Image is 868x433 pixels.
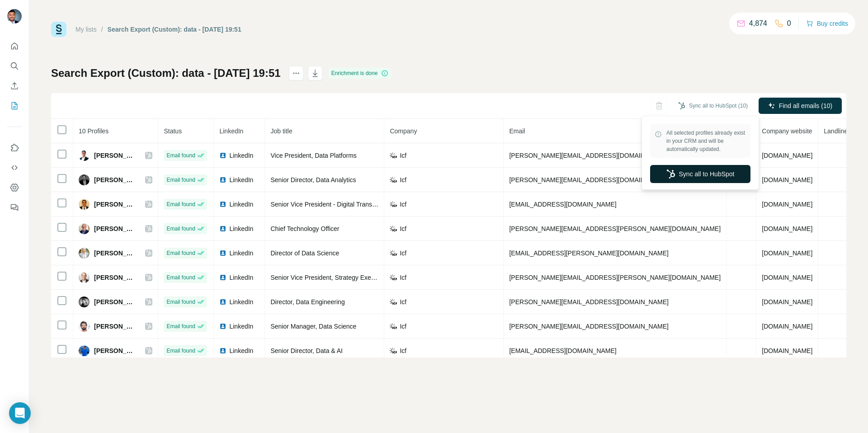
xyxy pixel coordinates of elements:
p: 4,874 [749,18,767,29]
span: Email found [166,151,195,160]
span: [PERSON_NAME][EMAIL_ADDRESS][PERSON_NAME][DOMAIN_NAME] [509,225,721,232]
img: LinkedIn logo [219,274,226,281]
span: Company [390,127,417,135]
span: Email found [166,347,195,355]
span: Senior Manager, Data Science [270,323,356,330]
span: Email found [166,225,195,233]
img: Avatar [79,345,90,356]
span: Chief Technology Officer [270,225,339,232]
img: company-logo [390,152,397,158]
div: Open Intercom Messenger [9,402,31,424]
span: Senior Vice President, Strategy Execution and Organizational Innovation [270,274,474,281]
span: [PERSON_NAME] [94,273,136,282]
span: Find all emails (10) [779,101,832,110]
img: LinkedIn logo [219,323,226,330]
a: My lists [75,26,97,33]
span: [EMAIL_ADDRESS][DOMAIN_NAME] [509,347,616,354]
span: [DOMAIN_NAME] [762,298,812,306]
span: Job title [270,127,292,135]
span: Icf [400,175,406,184]
img: Avatar [79,199,90,210]
span: Status [164,127,182,135]
span: [PERSON_NAME] [94,224,136,233]
span: Icf [400,346,406,355]
img: LinkedIn logo [219,298,226,306]
span: [DOMAIN_NAME] [762,225,812,232]
button: Sync all to HubSpot [650,165,750,183]
p: 0 [787,18,791,29]
div: Search Export (Custom): data - [DATE] 19:51 [108,25,241,34]
li: / [101,25,103,34]
span: [PERSON_NAME] [94,175,136,184]
span: [DOMAIN_NAME] [762,347,812,354]
img: LinkedIn logo [219,225,226,232]
span: Icf [400,200,406,209]
img: Surfe Logo [51,22,66,37]
span: [PERSON_NAME] [94,297,136,306]
img: Avatar [79,297,90,307]
button: Enrich CSV [7,78,22,94]
span: [PERSON_NAME] [94,249,136,258]
span: [PERSON_NAME][EMAIL_ADDRESS][DOMAIN_NAME] [509,298,668,306]
span: LinkedIn [229,322,253,331]
img: Avatar [79,321,90,332]
span: Email found [166,249,195,257]
span: Landline [824,127,848,135]
img: company-logo [390,323,397,329]
span: Email found [166,298,195,306]
div: Enrichment is done [329,68,392,79]
button: Quick start [7,38,22,54]
span: [DOMAIN_NAME] [762,323,812,330]
span: LinkedIn [219,127,243,135]
span: LinkedIn [229,151,253,160]
span: Vice President, Data Platforms [270,152,356,159]
button: Use Surfe on LinkedIn [7,140,22,156]
span: [PERSON_NAME][EMAIL_ADDRESS][DOMAIN_NAME] [509,323,668,330]
span: Senior Vice President - Digital Transformation, Analytics and Emerging Technologies [270,201,506,208]
span: Icf [400,273,406,282]
button: My lists [7,98,22,114]
span: All selected profiles already exist in your CRM and will be automatically updated. [666,129,746,153]
span: Senior Director, Data Analytics [270,176,356,184]
span: LinkedIn [229,175,253,184]
span: [PERSON_NAME] [94,200,136,209]
span: [PERSON_NAME] [94,346,136,355]
span: LinkedIn [229,273,253,282]
button: Feedback [7,199,22,216]
button: Dashboard [7,179,22,196]
span: [DOMAIN_NAME] [762,249,812,257]
span: LinkedIn [229,249,253,258]
span: LinkedIn [229,346,253,355]
span: [PERSON_NAME][EMAIL_ADDRESS][DOMAIN_NAME] [509,152,668,159]
img: Avatar [79,223,90,234]
button: Use Surfe API [7,160,22,176]
span: 10 Profiles [79,127,108,135]
img: LinkedIn logo [219,152,226,159]
h1: Search Export (Custom): data - [DATE] 19:51 [51,66,281,80]
span: Icf [400,224,406,233]
span: [PERSON_NAME] [94,151,136,160]
span: [PERSON_NAME] [94,322,136,331]
img: Avatar [7,9,22,24]
img: company-logo [390,201,397,207]
img: Avatar [79,248,90,259]
span: Email found [166,322,195,330]
img: company-logo [390,250,397,256]
span: [DOMAIN_NAME] [762,152,812,159]
span: LinkedIn [229,224,253,233]
img: company-logo [390,348,397,353]
span: [DOMAIN_NAME] [762,201,812,208]
span: Icf [400,297,406,306]
img: LinkedIn logo [219,347,226,354]
span: Email found [166,176,195,184]
button: Sync all to HubSpot (10) [672,99,754,113]
button: Find all emails (10) [759,98,842,114]
span: Senior Director, Data & AI [270,347,343,354]
span: LinkedIn [229,200,253,209]
span: LinkedIn [229,297,253,306]
span: [DOMAIN_NAME] [762,274,812,281]
span: [DOMAIN_NAME] [762,176,812,184]
span: Icf [400,249,406,258]
img: LinkedIn logo [219,176,226,184]
span: Email found [166,200,195,208]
